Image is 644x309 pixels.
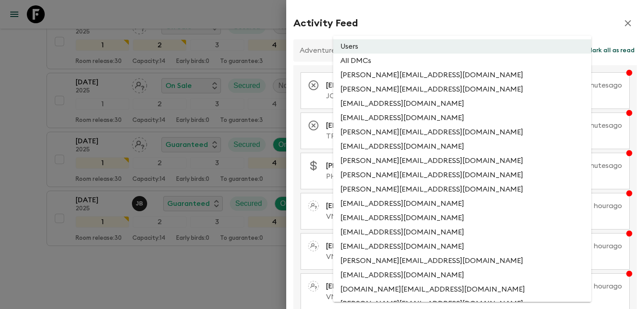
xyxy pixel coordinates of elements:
li: [EMAIL_ADDRESS][DOMAIN_NAME] [333,211,591,225]
li: All DMCs [333,54,591,68]
li: [PERSON_NAME][EMAIL_ADDRESS][DOMAIN_NAME] [333,82,591,96]
li: [EMAIL_ADDRESS][DOMAIN_NAME] [333,111,591,125]
li: [PERSON_NAME][EMAIL_ADDRESS][DOMAIN_NAME] [333,254,591,268]
li: [EMAIL_ADDRESS][DOMAIN_NAME] [333,268,591,282]
li: [PERSON_NAME][EMAIL_ADDRESS][DOMAIN_NAME] [333,154,591,168]
li: [PERSON_NAME][EMAIL_ADDRESS][DOMAIN_NAME] [333,168,591,182]
li: [EMAIL_ADDRESS][DOMAIN_NAME] [333,225,591,239]
li: [EMAIL_ADDRESS][DOMAIN_NAME] [333,239,591,254]
li: [PERSON_NAME][EMAIL_ADDRESS][DOMAIN_NAME] [333,182,591,196]
li: [PERSON_NAME][EMAIL_ADDRESS][DOMAIN_NAME] [333,68,591,82]
li: Users [333,39,591,54]
li: [EMAIL_ADDRESS][DOMAIN_NAME] [333,139,591,154]
li: [DOMAIN_NAME][EMAIL_ADDRESS][DOMAIN_NAME] [333,282,591,296]
li: [EMAIL_ADDRESS][DOMAIN_NAME] [333,196,591,211]
li: [EMAIL_ADDRESS][DOMAIN_NAME] [333,96,591,111]
li: [PERSON_NAME][EMAIL_ADDRESS][DOMAIN_NAME] [333,125,591,139]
